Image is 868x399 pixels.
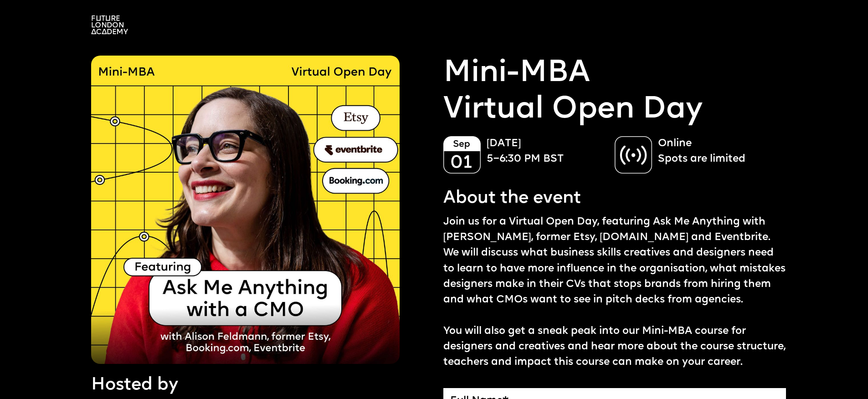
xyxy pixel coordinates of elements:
[91,373,178,397] p: Hosted by
[443,186,581,210] p: About the event
[443,56,703,128] a: Mini-MBAVirtual Open Day
[443,215,786,371] p: Join us for a Virtual Open Day, featuring Ask Me Anything with [PERSON_NAME], former Etsy, [DOMAI...
[658,136,777,168] p: Online Spots are limited
[487,136,606,168] p: [DATE] 5–6:30 PM BST
[91,15,128,34] img: A logo saying in 3 lines: Future London Academy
